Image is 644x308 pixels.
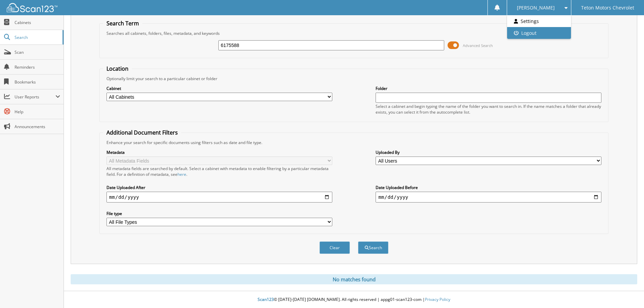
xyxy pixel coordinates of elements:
legend: Additional Document Filters [103,129,181,136]
span: Scan [15,49,60,55]
label: Date Uploaded After [106,185,332,190]
iframe: Chat Widget [610,276,644,308]
div: Searches all cabinets, folders, files, metadata, and keywords [103,30,605,36]
a: Privacy Policy [425,297,450,302]
label: File type [106,211,332,216]
span: Reminders [15,64,60,70]
span: Search [15,34,59,40]
a: here [177,171,186,177]
span: [PERSON_NAME] [517,6,555,10]
input: start [106,192,332,203]
a: Logout [507,27,571,39]
div: All metadata fields are searched by default. Select a cabinet with metadata to enable filtering b... [106,166,332,177]
div: Optionally limit your search to a particular cabinet or folder [103,76,605,81]
div: Enhance your search for specific documents using filters such as date and file type. [103,140,605,145]
span: Cabinets [15,20,60,25]
div: Select a cabinet and begin typing the name of the folder you want to search in. If the name match... [376,103,601,115]
label: Folder [376,86,601,91]
span: Announcements [15,124,60,129]
label: Date Uploaded Before [376,185,601,190]
legend: Location [103,65,132,72]
div: © [DATE]-[DATE] [DOMAIN_NAME]. All rights reserved | appg01-scan123-com | [64,291,644,308]
span: User Reports [15,94,55,100]
a: Settings [507,15,571,27]
span: Scan123 [258,297,274,302]
label: Cabinet [106,86,332,91]
input: end [376,192,601,203]
span: Advanced Search [463,43,493,48]
span: Help [15,109,60,115]
legend: Search Term [103,20,142,27]
img: scan123-logo-white.svg [7,3,57,12]
button: Search [358,241,388,254]
span: Teton Motors Chevrolet [581,6,634,10]
span: Bookmarks [15,79,60,85]
label: Uploaded By [376,149,601,155]
button: Clear [319,241,350,254]
div: No matches found [71,274,637,284]
label: Metadata [106,149,332,155]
